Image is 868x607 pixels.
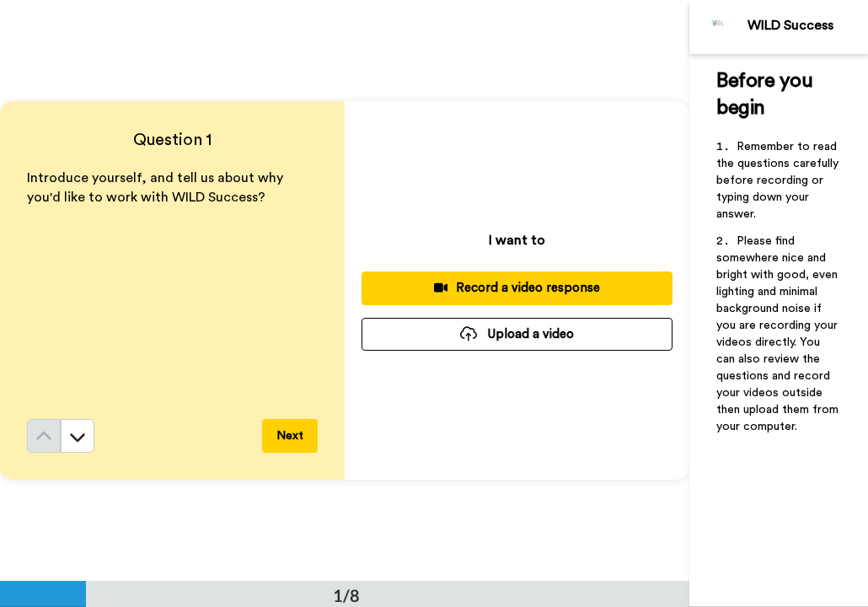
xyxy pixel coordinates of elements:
h4: Question 1 [27,128,318,152]
div: WILD Success [747,18,867,34]
span: Before you begin [716,71,817,118]
div: Record a video response [375,279,659,297]
button: Next [262,419,318,453]
div: 1/8 [306,583,387,607]
img: Profile Image [699,7,739,47]
span: Remember to read the questions carefully before recording or typing down your answer. [716,141,842,220]
p: I want to [489,230,545,250]
span: Please find somewhere nice and bright with good, even lighting and minimal background noise if yo... [716,235,842,432]
button: Upload a video [362,318,672,351]
span: Introduce yourself, and tell us about why you'd like to work with WILD Success? [27,171,287,204]
button: Record a video response [362,271,672,304]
